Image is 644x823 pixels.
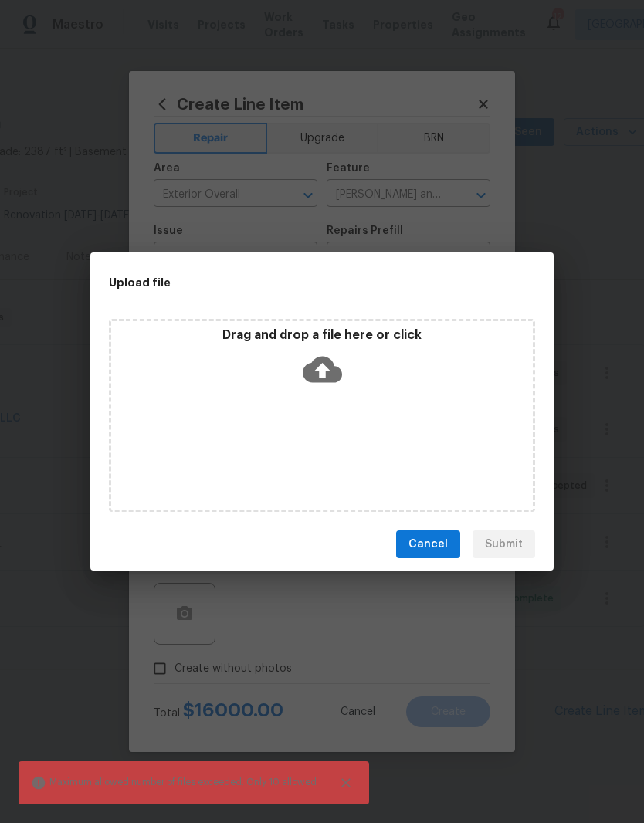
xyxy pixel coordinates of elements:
[109,274,466,291] h2: Upload file
[396,530,460,559] button: Cancel
[111,327,533,344] p: Drag and drop a file here or click
[31,775,317,791] span: Maximum allowed number of files exceeded. Only 10 allowed
[329,766,363,800] button: Close
[408,535,448,554] span: Cancel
